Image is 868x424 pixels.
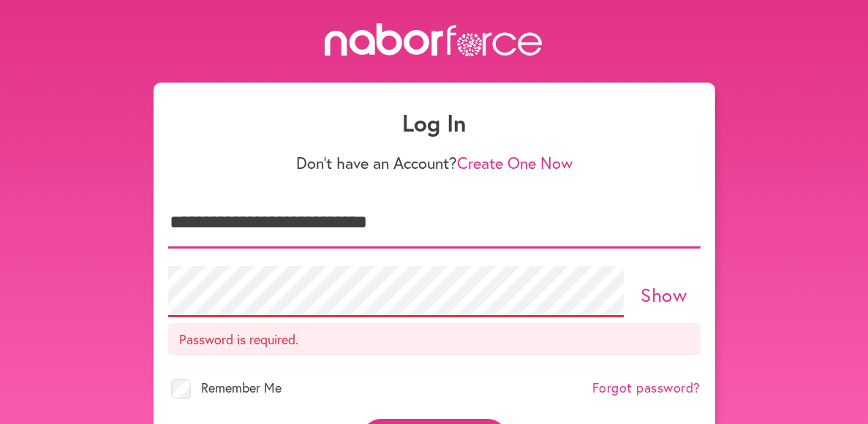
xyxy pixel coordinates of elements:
[592,380,701,396] a: Forgot password?
[168,109,701,137] h1: Log In
[457,152,573,173] a: Create One Now
[201,379,282,396] span: Remember Me
[168,154,701,173] p: Don't have an Account?
[641,282,687,307] a: Show
[168,323,701,355] p: Password is required.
